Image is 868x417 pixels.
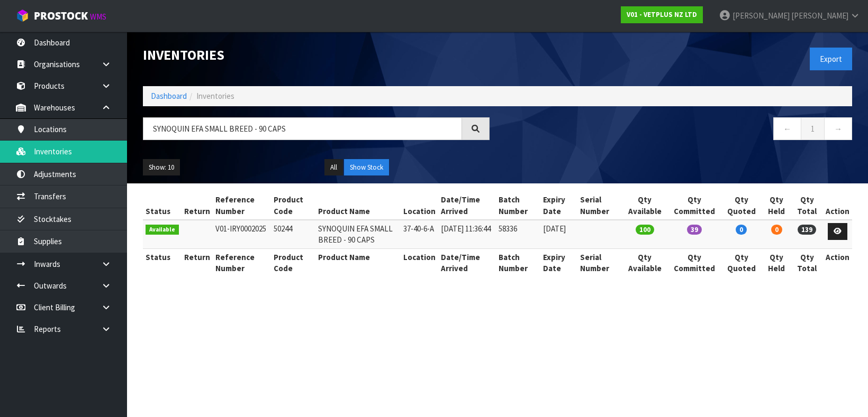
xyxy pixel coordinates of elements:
[401,220,438,248] td: 37-40-6-A
[733,11,790,21] span: [PERSON_NAME]
[824,117,852,140] a: →
[315,248,401,276] th: Product Name
[182,191,213,220] th: Return
[143,117,462,140] input: Search inventories
[438,191,496,220] th: Date/Time Arrived
[791,248,823,276] th: Qty Total
[823,191,852,220] th: Action
[271,191,315,220] th: Product Code
[271,248,315,276] th: Product Code
[540,191,577,220] th: Expiry Date
[823,248,852,276] th: Action
[401,191,438,220] th: Location
[810,48,852,70] button: Export
[16,9,29,22] img: cube-alt.png
[721,248,762,276] th: Qty Quoted
[143,191,182,220] th: Status
[34,9,88,23] span: ProStock
[324,159,343,176] button: All
[621,6,703,23] a: V01 - VETPLUS NZ LTD
[771,225,782,235] span: 0
[762,191,791,220] th: Qty Held
[798,225,816,235] span: 139
[213,191,271,220] th: Reference Number
[146,225,179,235] span: Available
[143,248,182,276] th: Status
[791,191,823,220] th: Qty Total
[622,191,667,220] th: Qty Available
[791,11,848,21] span: [PERSON_NAME]
[667,191,721,220] th: Qty Committed
[773,117,801,140] a: ←
[438,248,496,276] th: Date/Time Arrived
[540,248,577,276] th: Expiry Date
[496,248,541,276] th: Batch Number
[627,10,697,19] strong: V01 - VETPLUS NZ LTD
[577,191,622,220] th: Serial Number
[505,117,852,143] nav: Page navigation
[636,225,654,235] span: 100
[496,220,541,248] td: 58336
[344,159,389,176] button: Show Stock
[143,159,180,176] button: Show: 10
[736,225,747,235] span: 0
[622,248,667,276] th: Qty Available
[762,248,791,276] th: Qty Held
[213,220,271,248] td: V01-IRY0002025
[315,220,401,248] td: SYNOQUIN EFA SMALL BREED - 90 CAPS
[271,220,315,248] td: 50244
[801,117,825,140] a: 1
[315,191,401,220] th: Product Name
[196,91,234,101] span: Inventories
[667,248,721,276] th: Qty Committed
[213,248,271,276] th: Reference Number
[721,191,762,220] th: Qty Quoted
[543,224,566,234] span: [DATE]
[143,48,490,63] h1: Inventories
[687,225,702,235] span: 39
[577,248,622,276] th: Serial Number
[182,248,213,276] th: Return
[401,248,438,276] th: Location
[438,220,496,248] td: [DATE] 11:36:44
[90,12,106,22] small: WMS
[151,91,187,101] a: Dashboard
[496,191,541,220] th: Batch Number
